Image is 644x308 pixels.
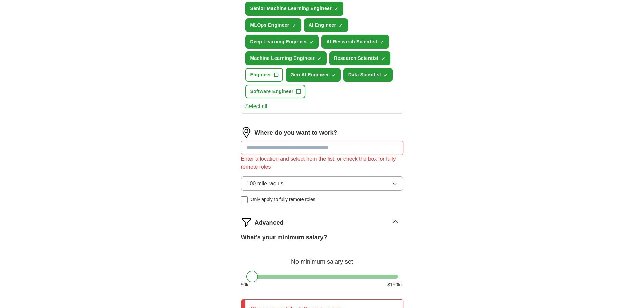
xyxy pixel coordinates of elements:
[334,55,379,62] span: Research Scientist
[250,5,332,12] span: Senior Machine Learning Engineer
[245,35,319,49] button: Deep Learning Engineer✓
[250,22,289,29] span: MLOps Engineer
[245,2,343,16] button: Senior Machine Learning Engineer✓
[326,38,377,45] span: AI Research Scientist
[241,196,248,203] input: Only apply to fully remote roles
[250,38,307,45] span: Deep Learning Engineer
[292,23,296,28] span: ✓
[241,155,403,171] div: Enter a location and select from the list, or check the box for fully remote roles
[241,176,403,191] button: 100 mile radius
[245,102,267,111] button: Select all
[251,196,315,203] span: Only apply to fully remote roles
[310,40,314,45] span: ✓
[247,180,284,188] span: 100 mile radius
[250,71,271,78] span: Engineer
[241,233,327,242] label: What's your minimum salary?
[241,127,252,138] img: location.png
[339,23,343,28] span: ✓
[348,71,381,78] span: Data Scientist
[309,22,336,29] span: AI Engineer
[241,217,252,228] img: filter
[245,18,301,32] button: MLOps Engineer✓
[304,18,348,32] button: AI Engineer✓
[250,88,294,95] span: Software Engineer
[290,71,329,78] span: Gen AI Engineer
[387,281,403,288] span: $ 150 k+
[381,56,385,62] span: ✓
[245,51,327,65] button: Machine Learning Engineer✓
[255,128,337,137] label: Where do you want to work?
[286,68,341,82] button: Gen AI Engineer✓
[343,68,393,82] button: Data Scientist✓
[384,73,388,78] span: ✓
[241,281,249,288] span: $ 0 k
[317,56,321,62] span: ✓
[332,73,336,78] span: ✓
[245,68,283,82] button: Engineer
[241,250,403,266] div: No minimum salary set
[250,55,315,62] span: Machine Learning Engineer
[245,85,306,98] button: Software Engineer
[334,6,338,12] span: ✓
[380,40,384,45] span: ✓
[321,35,389,49] button: AI Research Scientist✓
[329,51,390,65] button: Research Scientist✓
[255,218,284,228] span: Advanced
